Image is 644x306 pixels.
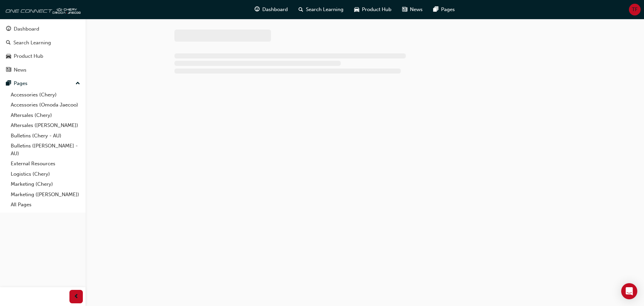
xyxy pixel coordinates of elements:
a: Accessories (Omoda Jaecoo) [8,100,83,110]
span: up-icon [75,79,80,88]
span: prev-icon [74,293,79,301]
span: car-icon [6,53,11,59]
a: Marketing ([PERSON_NAME]) [8,189,83,200]
a: Dashboard [3,23,83,35]
div: Search Learning [13,39,51,47]
a: Bulletins ([PERSON_NAME] - AU) [8,141,83,159]
span: pages-icon [6,81,11,87]
span: Pages [441,6,455,13]
a: Product Hub [3,50,83,62]
div: Open Intercom Messenger [621,283,637,299]
span: search-icon [6,40,11,46]
div: News [14,66,26,74]
div: Dashboard [14,25,39,33]
a: Bulletins (Chery - AU) [8,131,83,141]
a: car-iconProduct Hub [349,3,397,16]
span: News [410,6,423,13]
button: DashboardSearch LearningProduct HubNews [3,21,83,77]
a: Accessories (Chery) [8,90,83,100]
a: Aftersales ([PERSON_NAME]) [8,120,83,131]
span: news-icon [6,67,11,73]
span: TF [632,6,638,13]
span: Product Hub [362,6,391,13]
a: search-iconSearch Learning [293,3,349,16]
img: oneconnect [3,3,80,16]
a: news-iconNews [397,3,428,16]
a: All Pages [8,200,83,210]
span: news-icon [402,5,407,14]
a: pages-iconPages [428,3,460,16]
a: Logistics (Chery) [8,169,83,179]
span: Search Learning [306,6,343,13]
span: pages-icon [433,5,438,14]
button: TF [629,4,641,15]
button: Pages [3,77,83,90]
div: Product Hub [14,52,43,60]
a: Aftersales (Chery) [8,110,83,121]
a: News [3,64,83,76]
a: Search Learning [3,37,83,49]
a: guage-iconDashboard [249,3,293,16]
span: car-icon [354,5,359,14]
span: search-icon [299,5,303,14]
a: Marketing (Chery) [8,179,83,189]
span: guage-icon [6,26,11,32]
span: Dashboard [262,6,288,13]
div: Pages [14,80,28,87]
span: guage-icon [255,5,260,14]
a: External Resources [8,159,83,169]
